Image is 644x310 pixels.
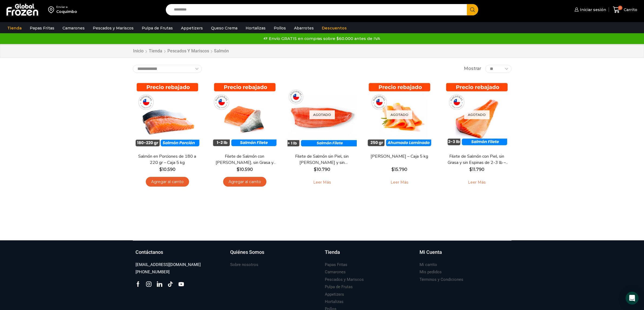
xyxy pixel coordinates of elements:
[230,249,264,256] h3: Quiénes Somos
[325,283,353,291] a: Pulpa de Frutas
[469,167,484,172] bdi: 11.790
[243,23,268,33] a: Hortalizas
[325,277,364,282] h3: Pescados y Mariscos
[237,167,253,172] bdi: 10.590
[579,7,606,12] span: Iniciar sesión
[178,23,206,33] a: Appetizers
[382,177,417,188] a: Leé más sobre “Salmón Ahumado Laminado - Caja 5 kg”
[325,291,344,298] a: Appetizers
[420,249,509,261] a: Mi Cuenta
[325,268,346,276] a: Camarones
[420,268,442,276] a: Mis pedidos
[325,284,353,290] h3: Pulpa de Frutas
[387,110,412,119] p: Agotado
[325,269,346,275] h3: Camarones
[146,177,189,187] a: Agregar al carrito: “Salmón en Porciones de 180 a 220 gr - Caja 5 kg”
[60,23,87,33] a: Camarones
[420,276,463,283] a: Términos y Condiciones
[314,167,316,172] span: $
[420,269,442,275] h3: Mis pedidos
[167,48,209,54] a: Pescados y Mariscos
[136,269,170,275] h3: [PHONE_NUMBER]
[136,261,201,268] a: [EMAIL_ADDRESS][DOMAIN_NAME]
[325,276,364,283] a: Pescados y Mariscos
[139,23,176,33] a: Pulpa de Frutas
[133,65,202,73] select: Pedido de la tienda
[618,6,622,10] span: 0
[213,153,276,166] a: Filete de Salmón con [PERSON_NAME], sin Grasa y sin Espinas 1-2 lb – Caja 10 Kg
[159,167,162,172] span: $
[368,153,430,160] a: [PERSON_NAME] – Caja 5 kg
[136,268,170,276] a: [PHONE_NUMBER]
[420,262,437,268] h3: Mi carrito
[626,292,639,305] div: Open Intercom Messenger
[325,298,344,305] a: Hortalizas
[27,23,57,33] a: Papas Fritas
[230,262,258,268] h3: Sobre nosotros
[573,4,606,15] a: Iniciar sesión
[464,66,481,72] span: Mostrar
[325,299,344,305] h3: Hortalizas
[56,9,77,14] div: Coquimbo
[136,249,163,256] h3: Contáctanos
[133,48,144,54] a: Inicio
[223,177,266,187] a: Agregar al carrito: “Filete de Salmón con Piel, sin Grasa y sin Espinas 1-2 lb – Caja 10 Kg”
[460,177,494,188] a: Leé más sobre “Filete de Salmón con Piel, sin Grasa y sin Espinas de 2-3 lb - Premium - Caja 10 kg”
[230,261,258,268] a: Sobre nosotros
[309,110,335,119] p: Agotado
[208,23,240,33] a: Queso Crema
[325,249,414,261] a: Tienda
[136,249,225,261] a: Contáctanos
[133,48,229,54] nav: Breadcrumb
[305,177,339,188] a: Leé más sobre “Filete de Salmón sin Piel, sin Grasa y sin Espinas – Caja 10 Kg”
[291,23,316,33] a: Abarrotes
[214,48,229,53] h1: Salmón
[291,153,353,166] a: Filete de Salmón sin Piel, sin [PERSON_NAME] y sin [PERSON_NAME] – Caja 10 Kg
[230,249,319,261] a: Quiénes Somos
[271,23,289,33] a: Pollos
[56,5,77,9] div: Enviar a
[325,292,344,297] h3: Appetizers
[237,167,239,172] span: $
[325,249,340,256] h3: Tienda
[136,153,198,166] a: Salmón en Porciones de 180 a 220 gr – Caja 5 kg
[314,167,330,172] bdi: 10.790
[469,167,472,172] span: $
[90,23,136,33] a: Pescados y Mariscos
[159,167,176,172] bdi: 10.590
[391,167,394,172] span: $
[420,277,463,282] h3: Términos y Condiciones
[48,5,56,14] img: address-field-icon.svg
[622,7,637,12] span: Carrito
[136,262,201,268] h3: [EMAIL_ADDRESS][DOMAIN_NAME]
[420,249,442,256] h3: Mi Cuenta
[420,261,437,268] a: Mi carrito
[5,23,24,33] a: Tienda
[464,110,490,119] p: Agotado
[445,153,508,166] a: Filete de Salmón con Piel, sin Grasa y sin Espinas de 2-3 lb – Premium – Caja 10 kg
[612,4,639,16] a: 0 Carrito
[325,261,347,268] a: Papas Fritas
[319,23,349,33] a: Descuentos
[325,262,347,268] h3: Papas Fritas
[391,167,407,172] bdi: 15.790
[467,4,478,15] button: Search button
[148,48,163,54] a: Tienda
